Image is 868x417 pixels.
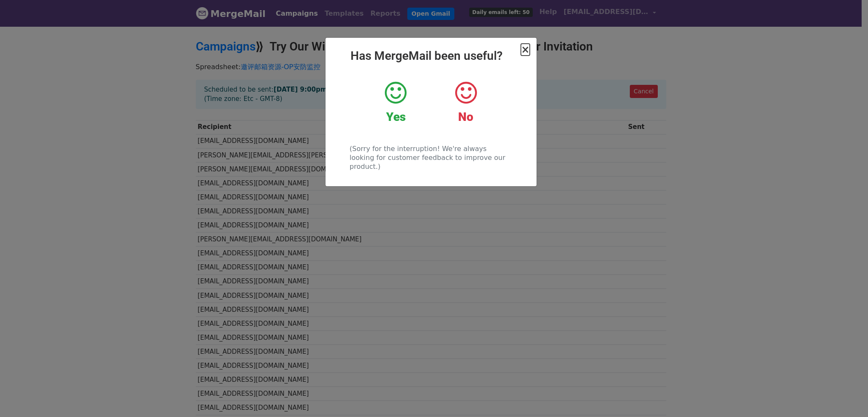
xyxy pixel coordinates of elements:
span: × [521,44,529,56]
iframe: Chat Widget [826,376,868,417]
strong: No [458,110,473,124]
p: (Sorry for the interruption! We're always looking for customer feedback to improve our product.) [350,144,512,171]
strong: Yes [386,110,406,124]
button: Close [521,45,529,55]
a: No [437,80,494,124]
h2: Has MergeMail been useful? [332,49,530,63]
div: 聊天小组件 [826,376,868,417]
a: Yes [367,80,424,124]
